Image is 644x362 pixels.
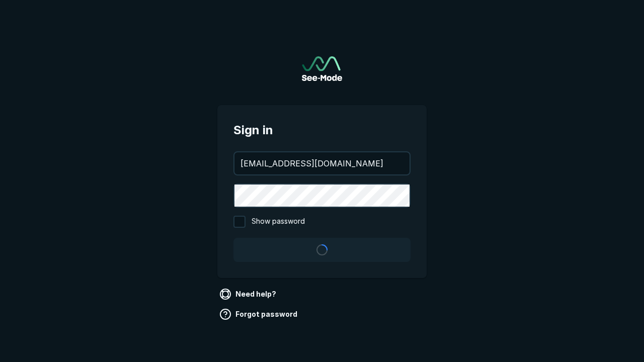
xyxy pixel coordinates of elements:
a: Forgot password [217,306,301,322]
span: Sign in [233,121,411,139]
a: Need help? [217,286,280,302]
img: See-Mode Logo [302,56,342,81]
input: your@email.com [234,152,410,174]
a: Go to sign in [302,56,342,81]
span: Show password [252,216,305,228]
